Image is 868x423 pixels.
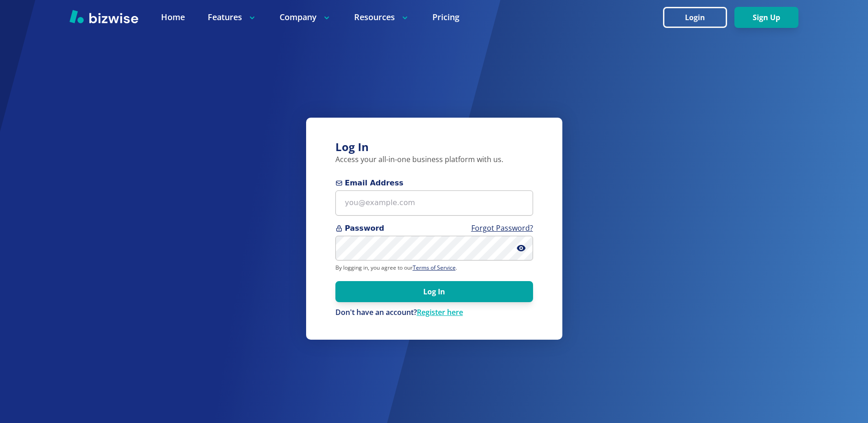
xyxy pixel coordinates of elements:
p: Company [280,11,331,23]
a: Terms of Service [413,264,456,271]
button: Sign Up [734,7,798,28]
a: Sign Up [734,13,798,22]
span: Password [335,223,533,234]
a: Home [161,11,185,23]
a: Register here [417,307,463,317]
span: Email Address [335,178,533,189]
a: Forgot Password? [471,223,533,233]
p: Features [208,11,257,23]
h3: Log In [335,140,533,155]
div: Don't have an account?Register here [335,308,533,318]
input: you@example.com [335,190,533,216]
p: By logging in, you agree to our . [335,264,533,271]
img: Bizwise Logo [70,10,138,23]
button: Log In [335,281,533,302]
p: Resources [354,11,410,23]
p: Don't have an account? [335,308,533,318]
button: Login [663,7,727,28]
a: Login [663,13,734,22]
a: Pricing [432,11,459,23]
p: Access your all-in-one business platform with us. [335,155,533,165]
